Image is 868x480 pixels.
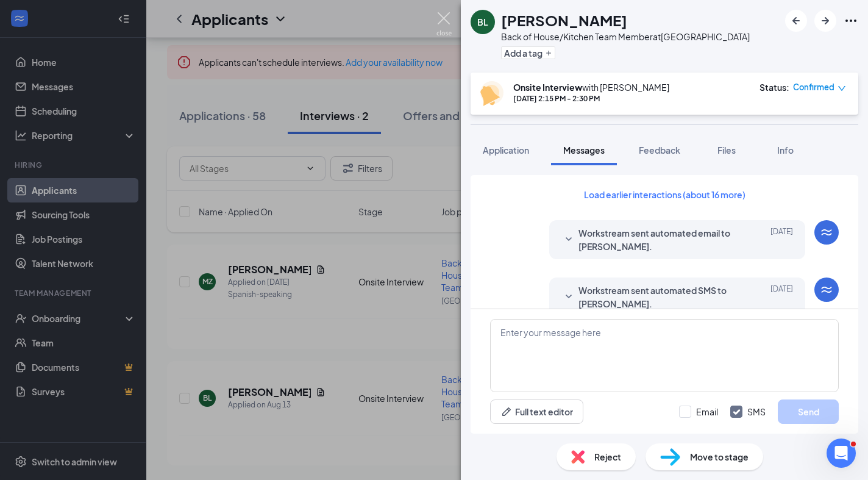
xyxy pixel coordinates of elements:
svg: ArrowLeftNew [789,13,803,28]
button: ArrowRight [814,10,836,32]
svg: WorkstreamLogo [819,225,834,240]
div: with [PERSON_NAME] [513,81,669,93]
span: [DATE] [770,284,793,310]
span: down [838,84,846,93]
button: PlusAdd a tag [501,46,555,59]
span: Confirmed [793,81,834,93]
span: Files [717,145,736,156]
div: Status : [759,81,789,93]
button: Send [778,399,839,424]
span: Feedback [639,145,680,156]
svg: WorkstreamLogo [819,282,834,297]
b: Onsite Interview [513,82,582,93]
iframe: Intercom live chat [827,439,856,468]
div: BL [477,16,488,28]
button: Full text editorPen [490,399,583,424]
span: Reject [594,450,621,464]
span: Move to stage [690,450,749,464]
h1: [PERSON_NAME] [501,10,627,30]
div: Back of House/Kitchen Team Member at [GEOGRAPHIC_DATA] [501,30,750,43]
button: ArrowLeftNew [785,10,807,32]
svg: ArrowRight [818,13,833,28]
button: Load earlier interactions (about 16 more) [574,185,756,204]
span: Messages [563,145,605,156]
span: Application [483,145,529,156]
svg: Ellipses [844,13,858,28]
svg: Plus [545,49,552,57]
span: Workstream sent automated email to [PERSON_NAME]. [578,226,738,253]
svg: SmallChevronDown [561,232,576,247]
span: Info [777,145,794,156]
span: [DATE] [770,226,793,253]
svg: Pen [500,406,513,418]
div: [DATE] 2:15 PM - 2:30 PM [513,93,669,104]
span: Workstream sent automated SMS to [PERSON_NAME]. [578,284,738,310]
svg: SmallChevronDown [561,290,576,304]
